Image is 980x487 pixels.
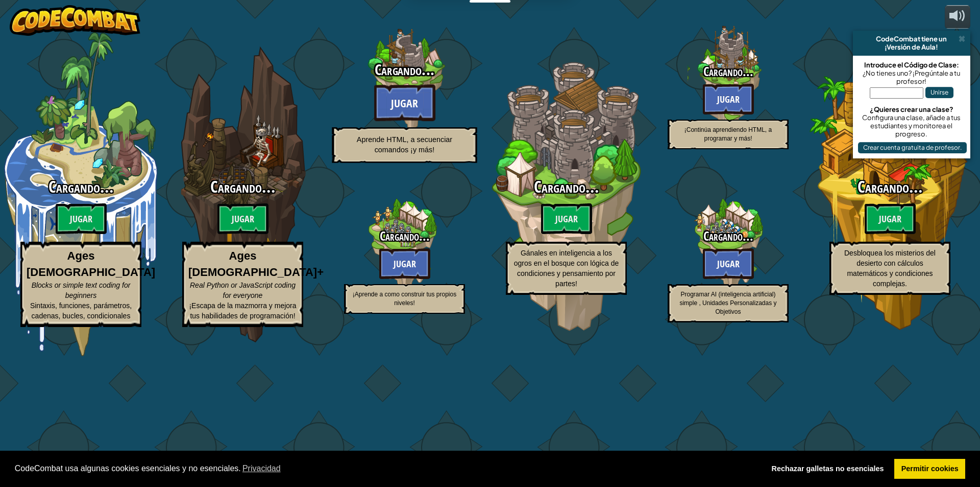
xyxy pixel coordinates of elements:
a: Obtenga más información sobre las cookies [241,461,282,476]
font: Permitir cookies [901,465,959,473]
font: Privacidad [242,464,281,473]
a: permitir cookies [894,459,965,479]
font: CodeCombat usa algunas cookies esenciales y no esenciales. [15,464,241,473]
a: denegar cookies [765,459,891,479]
font: Rechazar galletas no esenciales [772,465,884,473]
